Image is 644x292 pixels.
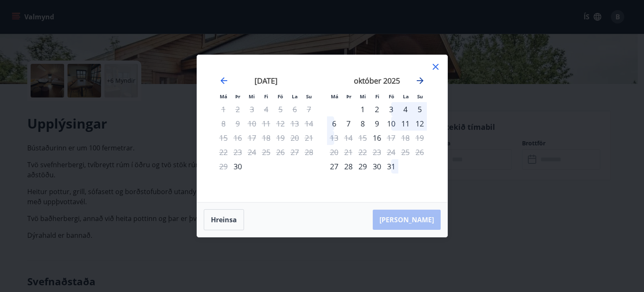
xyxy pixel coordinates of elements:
[331,93,338,100] small: Má
[219,76,229,86] div: Move backward to switch to the previous month.
[370,116,384,131] div: 9
[327,116,341,131] td: Choose mánudagur, 6. október 2025 as your check-in date. It’s available.
[245,145,259,159] td: Not available. miðvikudagur, 24. september 2025
[302,102,316,116] td: Not available. sunnudagur, 7. september 2025
[302,145,316,159] td: Not available. sunnudagur, 28. september 2025
[370,102,384,116] td: Choose fimmtudagur, 2. október 2025 as your check-in date. It’s available.
[273,131,288,145] td: Not available. föstudagur, 19. september 2025
[288,116,302,131] td: Not available. laugardagur, 13. september 2025
[245,116,259,131] td: Not available. miðvikudagur, 10. september 2025
[327,131,341,145] div: Aðeins útritun í boði
[384,116,398,131] td: Choose föstudagur, 10. október 2025 as your check-in date. It’s available.
[259,102,273,116] td: Not available. fimmtudagur, 4. september 2025
[278,93,283,100] small: Fö
[259,116,273,131] td: Not available. fimmtudagur, 11. september 2025
[216,131,231,145] td: Not available. mánudagur, 15. september 2025
[273,145,288,159] td: Not available. föstudagur, 26. september 2025
[341,159,356,174] div: 28
[417,93,423,100] small: Su
[302,116,316,131] td: Not available. sunnudagur, 14. september 2025
[327,145,341,159] td: Not available. mánudagur, 20. október 2025
[235,93,240,100] small: Þr
[231,116,245,131] td: Not available. þriðjudagur, 9. september 2025
[327,159,341,174] div: Aðeins innritun í boði
[356,102,370,116] div: 1
[356,145,370,159] td: Not available. miðvikudagur, 22. október 2025
[398,102,413,116] td: Choose laugardagur, 4. október 2025 as your check-in date. It’s available.
[413,102,427,116] div: 5
[341,131,356,145] td: Not available. þriðjudagur, 14. október 2025
[398,131,413,145] td: Not available. laugardagur, 18. október 2025
[370,102,384,116] div: 2
[264,93,268,100] small: Fi
[384,145,398,159] td: Not available. föstudagur, 24. október 2025
[384,159,398,174] td: Choose föstudagur, 31. október 2025 as your check-in date. It’s available.
[384,116,398,131] div: 10
[273,102,288,116] td: Not available. föstudagur, 5. september 2025
[375,93,379,100] small: Fi
[327,131,341,145] td: Not available. mánudagur, 13. október 2025
[302,131,316,145] td: Not available. sunnudagur, 21. september 2025
[231,145,245,159] td: Not available. þriðjudagur, 23. september 2025
[398,116,413,131] td: Choose laugardagur, 11. október 2025 as your check-in date. It’s available.
[413,116,427,131] td: Choose sunnudagur, 12. október 2025 as your check-in date. It’s available.
[356,159,370,174] div: 29
[231,131,245,145] td: Not available. þriðjudagur, 16. september 2025
[356,159,370,174] td: Choose miðvikudagur, 29. október 2025 as your check-in date. It’s available.
[341,145,356,159] td: Not available. þriðjudagur, 21. október 2025
[341,159,356,174] td: Choose þriðjudagur, 28. október 2025 as your check-in date. It’s available.
[306,93,312,100] small: Su
[273,116,288,131] td: Not available. föstudagur, 12. september 2025
[356,131,370,145] td: Not available. miðvikudagur, 15. október 2025
[370,145,384,159] td: Not available. fimmtudagur, 23. október 2025
[216,102,231,116] td: Not available. mánudagur, 1. september 2025
[245,131,259,145] td: Not available. miðvikudagur, 17. september 2025
[413,131,427,145] td: Not available. sunnudagur, 19. október 2025
[413,102,427,116] td: Choose sunnudagur, 5. október 2025 as your check-in date. It’s available.
[370,159,384,174] td: Choose fimmtudagur, 30. október 2025 as your check-in date. It’s available.
[403,93,409,100] small: La
[341,116,356,131] td: Choose þriðjudagur, 7. október 2025 as your check-in date. It’s available.
[384,131,398,145] td: Not available. föstudagur, 17. október 2025
[398,102,413,116] div: 4
[292,93,298,100] small: La
[216,159,231,174] td: Not available. mánudagur, 29. september 2025
[370,159,384,174] div: 30
[370,116,384,131] td: Choose fimmtudagur, 9. október 2025 as your check-in date. It’s available.
[216,116,231,131] td: Not available. mánudagur, 8. september 2025
[245,102,259,116] td: Not available. miðvikudagur, 3. september 2025
[288,145,302,159] td: Not available. laugardagur, 27. september 2025
[356,116,370,131] td: Choose miðvikudagur, 8. október 2025 as your check-in date. It’s available.
[259,131,273,145] td: Not available. fimmtudagur, 18. september 2025
[360,93,366,100] small: Mi
[398,116,413,131] div: 11
[327,159,341,174] td: Choose mánudagur, 27. október 2025 as your check-in date. It’s available.
[327,116,341,131] div: 6
[384,131,398,145] div: Aðeins útritun í boði
[389,93,394,100] small: Fö
[346,93,351,100] small: Þr
[288,102,302,116] td: Not available. laugardagur, 6. september 2025
[398,145,413,159] td: Not available. laugardagur, 25. október 2025
[249,93,255,100] small: Mi
[354,76,400,86] strong: október 2025
[384,102,398,116] div: 3
[254,76,278,86] strong: [DATE]
[220,93,227,100] small: Má
[356,102,370,116] td: Choose miðvikudagur, 1. október 2025 as your check-in date. It’s available.
[413,145,427,159] td: Not available. sunnudagur, 26. október 2025
[207,65,437,192] div: Calendar
[370,131,384,145] td: Choose fimmtudagur, 16. október 2025 as your check-in date. It’s available.
[413,116,427,131] div: 12
[231,102,245,116] td: Not available. þriðjudagur, 2. september 2025
[370,131,384,145] div: Aðeins innritun í boði
[288,131,302,145] td: Not available. laugardagur, 20. september 2025
[259,145,273,159] td: Not available. fimmtudagur, 25. september 2025
[204,209,244,230] button: Hreinsa
[384,102,398,116] td: Choose föstudagur, 3. október 2025 as your check-in date. It’s available.
[231,159,245,174] td: Choose þriðjudagur, 30. september 2025 as your check-in date. It’s available.
[356,116,370,131] div: 8
[216,145,231,159] td: Not available. mánudagur, 22. september 2025
[231,159,245,174] div: Aðeins innritun í boði
[341,116,356,131] div: 7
